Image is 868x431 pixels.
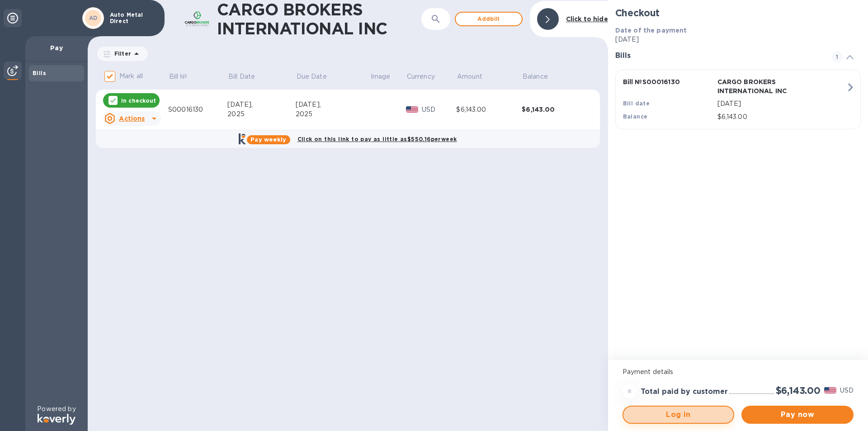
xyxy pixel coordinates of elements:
p: USD [422,105,457,114]
p: Bill № S00016130 [623,77,714,86]
p: Amount [457,72,482,81]
span: Due Date [297,72,339,81]
p: Bill Date [228,72,255,81]
p: Mark all [119,71,143,81]
div: = [623,384,637,398]
span: Bill Date [228,72,267,81]
p: Bill № [169,72,188,81]
button: Bill №S00016130CARGO BROKERS INTERNATIONAL INCBill date[DATE]Balance$6,143.00 [615,70,861,129]
p: In checkout [121,97,156,104]
p: Filter [111,50,131,57]
p: $6,143.00 [717,112,846,122]
p: Currency [407,72,435,81]
p: Auto Metal Direct [110,12,155,24]
p: [DATE] [615,35,861,44]
p: CARGO BROKERS INTERNATIONAL INC [717,77,808,95]
u: Actions [119,115,145,122]
p: Payment details [623,367,854,377]
b: Bills [33,70,46,76]
div: [DATE], [227,100,296,109]
h2: Checkout [615,7,861,19]
h3: Bills [615,52,821,60]
img: USD [406,106,418,113]
p: Pay [33,43,80,52]
span: Amount [457,72,494,81]
p: Due Date [297,72,327,81]
b: Click to hide [566,15,608,23]
h2: $6,143.00 [776,385,821,396]
button: Pay now [741,406,854,424]
span: Log in [631,409,726,420]
b: Pay weekly [250,136,286,143]
b: Click on this link to pay as little as $550.16 per week [297,136,457,142]
span: Add bill [463,14,514,24]
span: 1 [832,52,843,62]
b: Bill date [623,100,650,107]
img: Logo [38,414,75,425]
h3: Total paid by customer [641,388,728,396]
p: Balance [523,72,548,81]
img: USD [824,387,836,393]
div: S00016130 [168,105,227,114]
p: [DATE] [717,99,846,109]
button: Log in [623,406,735,424]
span: Balance [523,72,560,81]
div: $6,143.00 [456,105,522,114]
div: 2025 [296,109,370,119]
div: [DATE], [296,100,370,109]
p: USD [840,386,854,395]
b: AD [89,14,98,21]
p: Image [371,72,391,81]
div: $6,143.00 [522,105,587,114]
b: Balance [623,113,648,120]
button: Addbill [455,12,523,26]
p: Powered by [37,404,75,414]
div: 2025 [227,109,296,119]
span: Pay now [749,409,846,420]
b: Date of the payment [615,27,687,34]
span: Bill № [169,72,199,81]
